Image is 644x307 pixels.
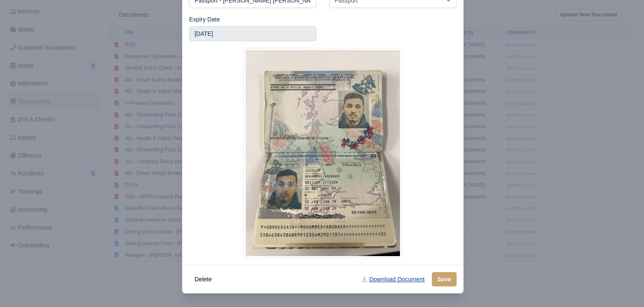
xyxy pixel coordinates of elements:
label: Expiry Date [189,15,220,24]
button: Delete [189,272,217,286]
iframe: Chat Widget [493,210,644,307]
a: Download Document [356,272,430,286]
button: Save [432,272,457,286]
